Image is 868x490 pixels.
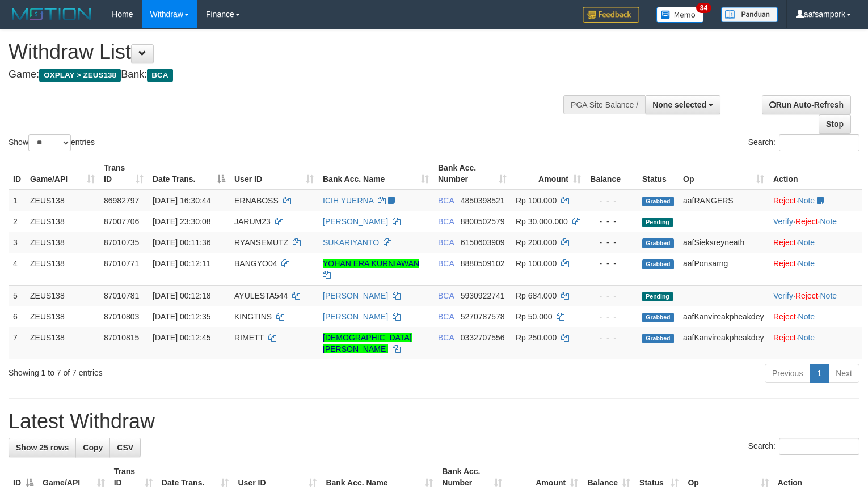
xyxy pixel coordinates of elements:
td: · [769,232,862,253]
th: Date Trans.: activate to sort column descending [148,157,230,190]
a: Note [820,217,837,226]
td: · [769,190,862,211]
td: 4 [9,253,26,285]
a: Next [828,364,859,383]
span: RYANSEMUTZ [234,238,288,247]
span: [DATE] 00:12:45 [153,333,210,342]
td: aafKanvireakpheakdey [679,306,769,327]
a: Reject [773,312,796,321]
img: MOTION_logo.png [9,6,95,23]
td: ZEUS138 [26,285,99,306]
h1: Withdraw List [9,41,567,63]
a: Previous [765,364,810,383]
span: Copy 5930922741 to clipboard [461,291,505,300]
span: Copy [83,443,103,452]
a: 1 [810,364,829,383]
span: Grabbed [642,334,674,343]
a: Reject [773,238,796,247]
div: - - - [590,195,633,206]
a: Verify [773,217,793,226]
h1: Latest Withdraw [9,410,859,433]
a: Note [798,196,815,205]
span: BCA [438,196,454,205]
a: Note [798,312,815,321]
a: Note [798,333,815,342]
img: panduan.png [721,7,778,22]
a: Note [820,291,837,300]
img: Button%20Memo.svg [656,7,704,23]
span: 86982797 [104,196,139,205]
th: Action [769,157,862,190]
td: 6 [9,306,26,327]
th: Trans ID: activate to sort column ascending [99,157,148,190]
a: Stop [819,114,851,134]
a: Verify [773,291,793,300]
th: Bank Acc. Name: activate to sort column ascending [318,157,433,190]
span: 87010735 [104,238,139,247]
a: [PERSON_NAME] [323,312,388,321]
span: AYULESTA544 [234,291,288,300]
span: 87010803 [104,312,139,321]
span: Copy 8800502579 to clipboard [461,217,505,226]
div: - - - [590,216,633,227]
a: Reject [795,291,818,300]
span: KINGTINS [234,312,272,321]
a: Reject [795,217,818,226]
span: Rp 30.000.000 [516,217,568,226]
span: BCA [438,238,454,247]
div: PGA Site Balance / [563,95,645,114]
td: aafSieksreyneath [679,232,769,253]
span: Rp 100.000 [516,259,557,268]
span: None selected [652,100,706,109]
span: Grabbed [642,313,674,322]
label: Show entries [9,134,95,151]
td: ZEUS138 [26,190,99,211]
span: BCA [438,259,454,268]
a: [DEMOGRAPHIC_DATA][PERSON_NAME] [323,333,412,353]
div: - - - [590,290,633,301]
span: JARUM23 [234,217,271,226]
img: Feedback.jpg [583,7,639,23]
span: BCA [438,312,454,321]
th: Amount: activate to sort column ascending [511,157,585,190]
span: Rp 200.000 [516,238,557,247]
div: - - - [590,258,633,269]
span: [DATE] 00:12:11 [153,259,210,268]
span: OXPLAY > ZEUS138 [39,69,121,82]
a: Note [798,238,815,247]
label: Search: [748,134,859,151]
span: Copy 0332707556 to clipboard [461,333,505,342]
th: Bank Acc. Number: activate to sort column ascending [433,157,511,190]
a: YOHAN ERA KURNIAWAN [323,259,419,268]
a: Reject [773,196,796,205]
th: ID [9,157,26,190]
th: Game/API: activate to sort column ascending [26,157,99,190]
td: ZEUS138 [26,327,99,359]
a: [PERSON_NAME] [323,217,388,226]
span: 87007706 [104,217,139,226]
td: 3 [9,232,26,253]
span: 34 [696,3,711,13]
td: aafRANGERS [679,190,769,211]
div: - - - [590,311,633,322]
a: Note [798,259,815,268]
span: [DATE] 00:12:18 [153,291,210,300]
td: · · [769,211,862,232]
span: Rp 684.000 [516,291,557,300]
input: Search: [779,134,859,151]
span: Pending [642,292,673,301]
span: ERNABOSS [234,196,279,205]
a: ICIH YUERNA [323,196,373,205]
a: Show 25 rows [9,438,76,457]
span: Pending [642,218,673,227]
span: Grabbed [642,238,674,248]
td: ZEUS138 [26,306,99,327]
div: - - - [590,237,633,248]
th: Status [638,157,679,190]
th: Balance [585,157,638,190]
span: Rp 50.000 [516,312,553,321]
label: Search: [748,438,859,455]
td: · · [769,285,862,306]
span: 87010815 [104,333,139,342]
td: · [769,306,862,327]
